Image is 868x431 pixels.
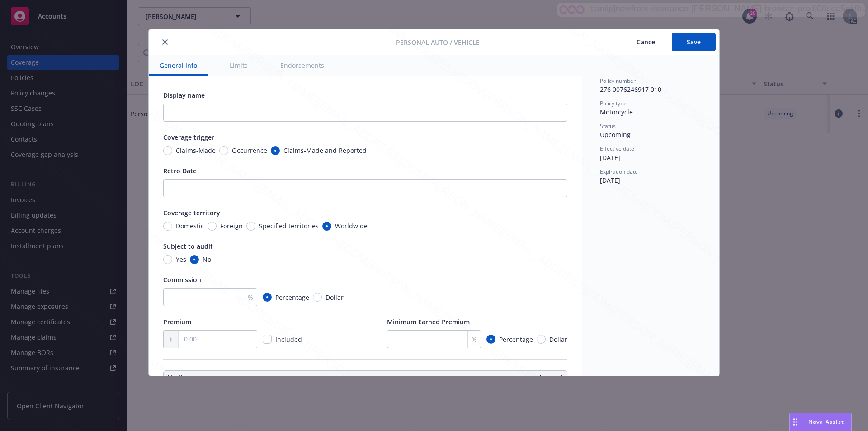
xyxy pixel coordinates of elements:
span: Display name [163,91,205,99]
span: Occurrence [232,146,267,155]
span: Domestic [176,221,204,231]
span: Dollar [325,293,344,302]
span: Claims-Made and Reported [283,146,367,155]
input: Percentage [263,293,272,302]
span: Premium [163,317,191,326]
span: Cancel [637,38,657,46]
button: Limits [219,55,259,76]
th: Limits [164,371,325,384]
span: Percentage [275,293,309,302]
span: Upcoming [600,130,631,139]
input: Domestic [163,222,172,231]
span: Coverage trigger [163,133,214,142]
span: Expiration date [600,168,638,175]
span: Nova Assist [808,418,844,426]
input: Worldwide [322,222,331,231]
input: No [190,255,199,264]
input: Specified territories [246,222,255,231]
input: Dollar [537,335,546,344]
button: Cancel [622,33,672,51]
span: Claims-Made [176,146,216,155]
div: Drag to move [790,413,801,431]
span: Policy number [600,77,636,85]
span: [DATE] [600,176,620,185]
span: Save [687,38,701,46]
span: Coverage territory [163,208,220,217]
span: [DATE] [600,153,620,162]
span: Personal Auto / Vehicle [396,38,480,47]
input: 0.00 [179,331,257,348]
button: Save [672,33,716,51]
span: Foreign [220,221,243,231]
span: % [472,335,477,344]
span: % [248,293,253,302]
span: Yes [176,255,186,264]
span: Retro Date [163,166,197,175]
span: Commission [163,275,201,284]
button: Nova Assist [789,413,852,431]
button: Endorsements [269,55,335,76]
button: close [160,37,170,47]
input: Occurrence [219,146,228,155]
input: Yes [163,255,172,264]
span: Subject to audit [163,242,213,251]
span: Policy type [600,99,627,107]
span: Motorcycle [600,108,633,116]
th: Amount [369,371,567,384]
input: Foreign [208,222,217,231]
span: Percentage [499,335,533,344]
span: No [203,255,211,264]
input: Claims-Made and Reported [271,146,280,155]
span: Included [275,335,302,344]
span: Dollar [549,335,567,344]
button: General info [149,55,208,76]
input: Claims-Made [163,146,172,155]
span: 276 0076246917 010 [600,85,661,94]
span: Status [600,122,616,130]
span: Worldwide [335,221,368,231]
span: Specified territories [259,221,319,231]
input: Percentage [486,335,495,344]
span: Effective date [600,145,634,152]
span: Minimum Earned Premium [387,317,470,326]
input: Dollar [313,293,322,302]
